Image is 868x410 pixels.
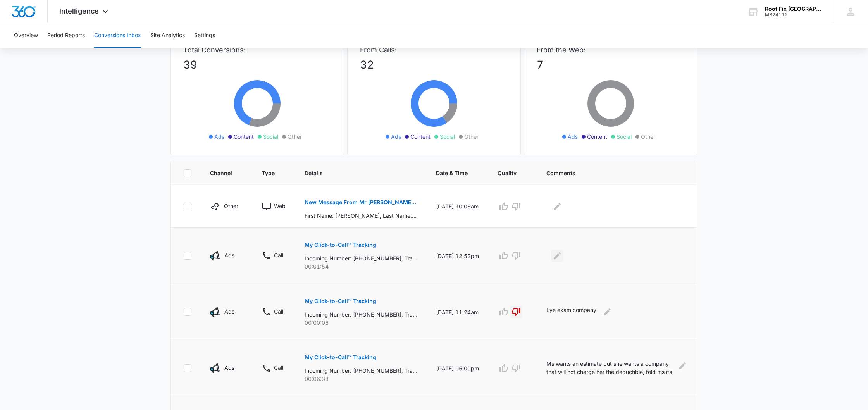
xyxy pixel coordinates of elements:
[214,133,224,141] span: Ads
[601,306,613,318] button: Edit Comments
[305,375,417,383] p: 00:06:33
[210,169,232,177] span: Channel
[410,133,431,141] span: Content
[274,251,283,259] p: Call
[305,254,417,262] p: Incoming Number: [PHONE_NUMBER], Tracking Number: [PHONE_NUMBER], Ring To: [PHONE_NUMBER], Caller...
[440,133,455,141] span: Social
[464,133,479,141] span: Other
[183,45,331,55] p: Total Conversions:
[305,212,417,220] p: First Name: [PERSON_NAME], Last Name: [PERSON_NAME], Phone: [PHONE_NUMBER], Address: [STREET_ADDR...
[546,306,596,318] p: Eye exam company
[305,298,376,304] p: My Click-to-Call™ Tracking
[305,319,417,327] p: 00:00:06
[427,228,488,284] td: [DATE] 12:53pm
[641,133,655,141] span: Other
[305,193,417,212] button: New Message From Mr [PERSON_NAME] Fix | Roof Replacement and Roof Repair Company
[150,23,185,48] button: Site Analytics
[274,202,286,210] p: Web
[224,202,238,210] p: Other
[587,133,607,141] span: Content
[288,133,302,141] span: Other
[498,169,517,177] span: Quality
[47,23,85,48] button: Period Reports
[551,250,563,262] button: Edit Comments
[59,7,99,15] span: Intelligence
[551,200,563,213] button: Edit Comments
[305,262,417,270] p: 00:01:54
[436,169,468,177] span: Date & Time
[305,348,376,367] button: My Click-to-Call™ Tracking
[224,363,234,372] p: Ads
[360,57,508,73] p: 32
[183,57,331,73] p: 39
[391,133,401,141] span: Ads
[94,23,141,48] button: Conversions Inbox
[537,45,685,55] p: From the Web:
[765,6,821,12] div: account name
[224,307,234,315] p: Ads
[262,169,275,177] span: Type
[14,23,38,48] button: Overview
[546,360,675,377] p: Ms wants an estimate but she wants a company that will not charge her the deductible, told ms its...
[427,185,488,228] td: [DATE] 10:06am
[305,355,376,360] p: My Click-to-Call™ Tracking
[234,133,254,141] span: Content
[305,236,376,254] button: My Click-to-Call™ Tracking
[263,133,278,141] span: Social
[305,367,417,375] p: Incoming Number: [PHONE_NUMBER], Tracking Number: [PHONE_NUMBER], Ring To: [PHONE_NUMBER], Caller...
[305,292,376,310] button: My Click-to-Call™ Tracking
[305,310,417,319] p: Incoming Number: [PHONE_NUMBER], Tracking Number: [PHONE_NUMBER], Ring To: [PHONE_NUMBER], Caller...
[546,169,673,177] span: Comments
[274,307,283,315] p: Call
[305,242,376,248] p: My Click-to-Call™ Tracking
[680,360,685,372] button: Edit Comments
[537,57,685,73] p: 7
[427,340,488,396] td: [DATE] 05:00pm
[617,133,632,141] span: Social
[765,12,821,17] div: account id
[568,133,578,141] span: Ads
[274,363,283,372] p: Call
[305,200,417,205] p: New Message From Mr [PERSON_NAME] Fix | Roof Replacement and Roof Repair Company
[427,284,488,340] td: [DATE] 11:24am
[360,45,508,55] p: From Calls:
[305,169,406,177] span: Details
[224,251,234,259] p: Ads
[194,23,215,48] button: Settings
